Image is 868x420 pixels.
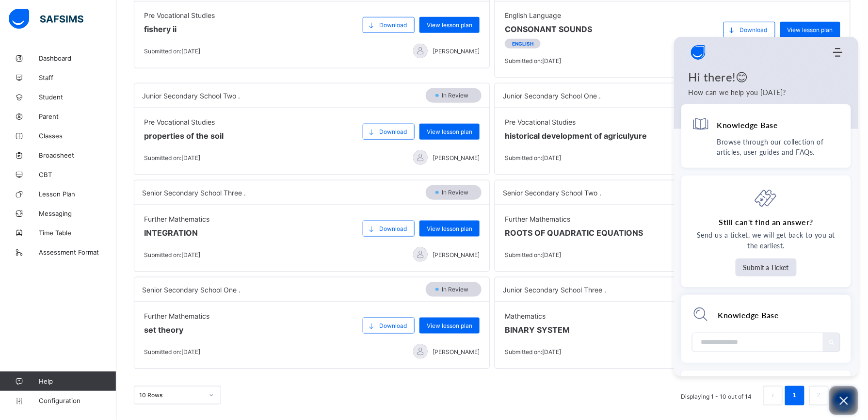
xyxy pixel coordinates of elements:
[427,225,472,232] span: View lesson plan
[39,171,116,178] span: CBT
[419,124,480,131] a: View lesson plan
[832,48,844,57] div: Modules Menu
[780,22,840,29] a: View lesson plan
[689,70,844,84] h1: Hi there!😊
[681,295,851,363] div: Module search widget
[433,48,480,55] span: [PERSON_NAME]
[692,230,840,251] p: Send us a ticket, we will get back to you at the earliest.
[419,17,480,24] a: View lesson plan
[144,325,209,335] span: set theory
[413,344,428,359] img: default.svg
[441,286,474,293] span: In Review
[505,57,561,65] span: Submitted on: [DATE]
[505,11,592,19] span: English Language
[379,225,407,232] span: Download
[512,41,533,47] span: ENGLISH
[9,9,83,29] img: safsims
[39,190,116,198] span: Lesson Plan
[788,26,833,33] span: View lesson plan
[39,132,116,140] span: Classes
[39,210,116,217] span: Messaging
[505,118,647,126] span: Pre Vocational Studies
[505,228,643,238] span: ROOTS OF QUADRATIC EQUATIONS
[505,154,561,162] span: Submitted on: [DATE]
[413,150,428,165] img: default.svg
[142,286,241,294] span: Senior Secondary School One .
[144,131,224,141] span: properties of the soil
[763,386,783,405] button: prev page
[144,348,200,355] span: Submitted on: [DATE]
[505,251,561,258] span: Submitted on: [DATE]
[413,247,428,262] img: default.svg
[419,221,480,228] a: View lesson plan
[717,120,778,130] h4: Knowledge Base
[718,310,779,321] h2: Knowledge Base
[39,151,116,159] span: Broadsheet
[433,348,480,355] span: [PERSON_NAME]
[142,92,240,100] span: Junior Secondary School Two .
[144,48,200,55] span: Submitted on: [DATE]
[503,189,601,197] span: Senior Secondary School Two .
[441,92,474,99] span: In Review
[39,229,116,237] span: Time Table
[503,286,606,294] span: Junior Secondary School Three .
[719,217,814,227] h4: Still can't find an answer?
[39,113,116,120] span: Parent
[503,92,601,100] span: Junior Secondary School One .
[505,312,570,320] span: Mathematics
[39,54,116,62] span: Dashboard
[433,251,480,258] span: [PERSON_NAME]
[427,128,472,135] span: View lesson plan
[379,128,407,135] span: Download
[413,44,428,58] img: default.svg
[142,189,246,197] span: Senior Secondary School Three .
[740,26,768,33] span: Download
[441,189,474,196] span: In Review
[829,386,858,415] button: Open asap
[736,258,797,276] button: Submit a Ticket
[785,386,804,405] li: 1
[144,251,200,258] span: Submitted on: [DATE]
[144,312,209,320] span: Further Mathematics
[689,87,844,98] p: How can we help you today?
[505,348,561,355] span: Submitted on: [DATE]
[681,104,851,168] div: Knowledge BaseBrowse through our collection of articles, user guides and FAQs.
[419,318,480,325] a: View lesson plan
[809,386,829,405] li: 2
[144,154,200,162] span: Submitted on: [DATE]
[427,21,472,29] span: View lesson plan
[39,93,116,101] span: Student
[39,248,116,256] span: Assessment Format
[505,131,647,141] span: historical development of agriculyure
[427,322,472,329] span: View lesson plan
[674,386,759,405] li: Displaying 1 - 10 out of 14
[505,325,570,335] span: BINARY SYSTEM
[763,386,783,405] li: 上一页
[505,24,592,34] span: CONSONANT SOUNDS
[39,377,116,385] span: Help
[379,21,407,29] span: Download
[505,215,643,223] span: Further Mathematics
[689,43,708,62] span: Company logo
[717,137,840,157] p: Browse through our collection of articles, user guides and FAQs.
[379,322,407,329] span: Download
[144,215,209,223] span: Further Mathematics
[790,389,799,402] a: 1
[39,74,116,81] span: Staff
[718,310,840,321] div: Knowledge Base
[39,397,116,404] span: Configuration
[689,43,708,62] img: logo
[144,11,215,19] span: Pre Vocational Studies
[144,24,215,34] span: fishery ii
[144,228,209,238] span: INTEGRATION
[814,389,823,402] a: 2
[144,118,224,126] span: Pre Vocational Studies
[139,392,203,399] div: 10 Rows
[433,154,480,162] span: [PERSON_NAME]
